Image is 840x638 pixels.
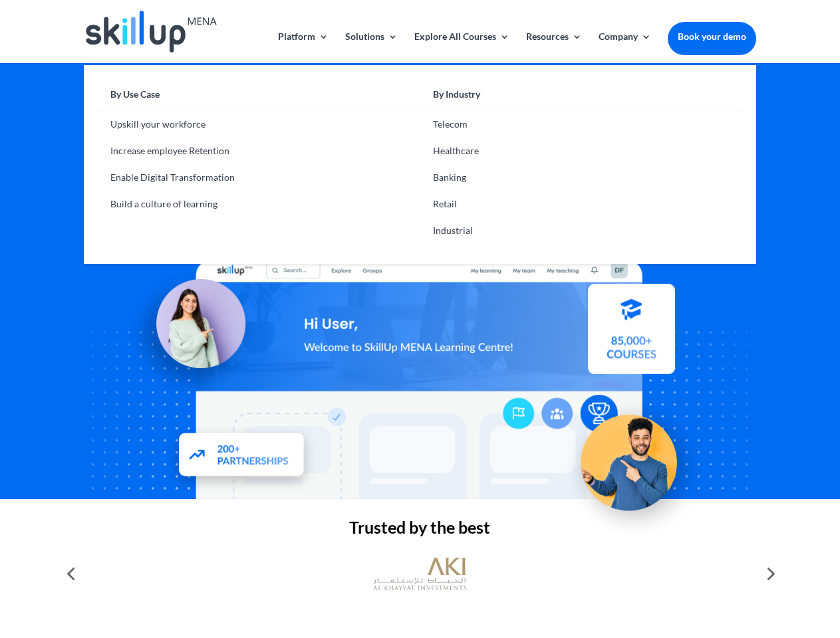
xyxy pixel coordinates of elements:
[420,111,742,138] a: Telecom
[97,111,420,138] a: Upskill your workforce
[420,191,742,217] a: Retail
[619,494,840,638] iframe: Chat Widget
[165,421,319,493] img: Partners - SkillUp Mena
[278,32,329,63] a: Platform
[561,387,709,534] img: Upskill your workforce - SkillUp
[97,164,420,191] a: Enable Digital Transformation
[420,85,742,111] a: By Industry
[124,264,259,398] img: Learning Management Solution - SkillUp
[97,191,420,217] a: Build a culture of learning
[373,550,466,597] img: al khayyat investments logo
[345,32,398,63] a: Solutions
[97,85,420,111] a: By Use Case
[420,138,742,164] a: Healthcare
[526,32,582,63] a: Resources
[420,164,742,191] a: Banking
[668,22,756,51] a: Book your demo
[97,138,420,164] a: Increase employee Retention
[414,32,509,63] a: Explore All Courses
[588,289,675,379] img: Courses library - SkillUp MENA
[599,32,651,63] a: Company
[86,11,216,53] img: Skillup Mena
[420,217,742,244] a: Industrial
[84,519,756,542] h2: Trusted by the best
